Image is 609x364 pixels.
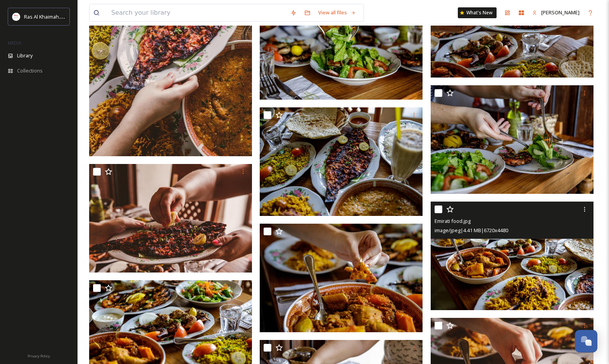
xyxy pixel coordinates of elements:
span: Ras Al Khaimah Tourism Development Authority [24,13,134,20]
span: MEDIA [8,40,21,46]
span: Collections [17,67,43,74]
a: What's New [458,7,497,18]
img: Logo_RAKTDA_RGB-01.png [12,13,20,21]
img: Emirati food.jpg [260,224,423,332]
span: Privacy Policy [28,354,50,359]
a: Privacy Policy [28,351,50,360]
a: [PERSON_NAME] [528,5,583,20]
img: Emirati food.jpg [89,164,252,273]
img: Emirati food.jpg [431,85,593,194]
span: Library [17,52,33,59]
span: [PERSON_NAME] [541,9,580,16]
img: Emirati food.jpg [260,107,423,216]
img: Emirati food.jpg [431,202,593,310]
a: View all files [314,5,360,20]
span: Emirati food.jpg [435,217,471,224]
button: Open Chat [575,330,597,352]
input: Search your library [107,4,286,21]
span: image/jpeg | 4.41 MB | 6720 x 4480 [435,227,508,234]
